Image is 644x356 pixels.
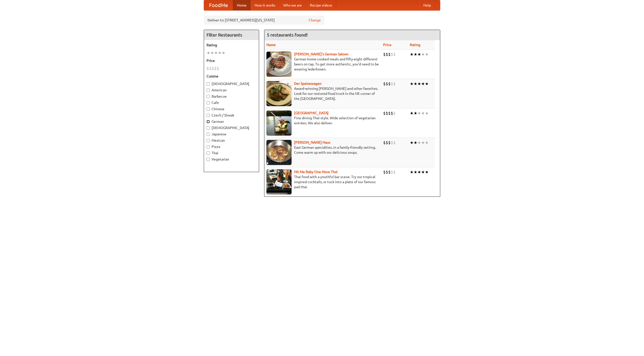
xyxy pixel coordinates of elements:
label: German [207,119,256,124]
li: $ [388,110,391,116]
li: $ [386,52,388,57]
a: Home [233,0,251,10]
img: speisewagen.jpg [266,81,292,106]
a: Help [419,0,435,10]
p: East German specialties, in a family-friendly setting. Come warm up with our delicious soups. [266,145,379,155]
img: esthers.jpg [266,52,292,77]
li: ★ [414,52,417,57]
li: $ [212,66,214,71]
a: Name [266,43,276,47]
li: ★ [410,169,414,175]
li: $ [393,140,396,145]
li: $ [386,169,388,175]
a: Rating [410,43,420,47]
li: ★ [414,140,417,145]
input: Chinese [207,107,210,111]
li: ★ [421,81,425,87]
li: $ [393,81,396,87]
li: ★ [417,81,421,87]
a: [PERSON_NAME]'s German Saloon [294,52,348,56]
label: [DEMOGRAPHIC_DATA] [207,125,256,130]
label: [DEMOGRAPHIC_DATA] [207,81,256,86]
li: $ [383,169,386,175]
a: Hit Me Baby One More Thai [294,170,338,174]
li: ★ [207,50,210,56]
li: ★ [414,110,417,116]
li: ★ [410,52,414,57]
a: [PERSON_NAME] Haus [294,140,330,144]
li: $ [388,169,391,175]
li: $ [383,140,386,145]
li: $ [391,52,393,57]
input: Mexican [207,139,210,142]
label: Japanese [207,132,256,137]
h5: Price [207,58,256,63]
label: Pizza [207,144,256,149]
li: $ [386,110,388,116]
li: $ [388,81,391,87]
li: ★ [425,169,429,175]
label: Chinese [207,106,256,111]
label: Thai [207,150,256,155]
li: ★ [414,81,417,87]
li: $ [393,110,396,116]
a: Recipe videos [306,0,336,10]
li: $ [383,52,386,57]
li: $ [393,52,396,57]
label: Cafe [207,100,256,105]
p: Thai food with a youthful bar scene. Try our tropical inspired cocktails, or tuck into a plate of... [266,174,379,189]
a: [GEOGRAPHIC_DATA] [294,111,329,115]
li: ★ [425,81,429,87]
img: satay.jpg [266,110,292,136]
label: Barbecue [207,94,256,99]
li: ★ [421,110,425,116]
a: How it works [251,0,279,10]
a: Price [383,43,391,47]
li: $ [217,66,219,71]
div: Deliver to: [STREET_ADDRESS][US_STATE] [204,16,325,25]
img: kohlhaus.jpg [266,140,292,165]
li: $ [388,140,391,145]
p: Fine dining Thai-style. Wide selection of vegetarian entrées. We also deliver. [266,115,379,126]
p: German home-cooked meals and fifty-eight different beers on tap. To get more authentic, you'd nee... [266,57,379,72]
input: Japanese [207,133,210,136]
input: Czech / Slovak [207,114,210,117]
label: Mexican [207,138,256,143]
li: ★ [222,50,225,56]
li: ★ [421,52,425,57]
li: $ [383,81,386,87]
li: ★ [410,110,414,116]
a: Der Speisewagen [294,82,321,86]
li: $ [391,169,393,175]
li: $ [391,110,393,116]
li: $ [386,81,388,87]
li: ★ [410,81,414,87]
li: $ [386,140,388,145]
li: ★ [214,50,218,56]
li: ★ [417,140,421,145]
ng-pluralize: 5 restaurants found! [267,32,308,37]
li: $ [393,169,396,175]
a: FoodMe [204,0,233,10]
li: $ [207,66,209,71]
h4: Filter Restaurants [204,30,259,40]
li: ★ [414,169,417,175]
input: German [207,120,210,123]
h5: Cuisine [207,74,256,79]
li: ★ [210,50,214,56]
img: babythai.jpg [266,169,292,194]
li: $ [383,110,386,116]
li: ★ [425,52,429,57]
label: Vegetarian [207,157,256,162]
li: ★ [421,140,425,145]
li: ★ [425,140,429,145]
li: ★ [421,169,425,175]
input: Cafe [207,101,210,104]
a: Change [309,18,321,23]
li: ★ [425,110,429,116]
li: $ [391,81,393,87]
input: American [207,89,210,92]
a: Who we are [279,0,306,10]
